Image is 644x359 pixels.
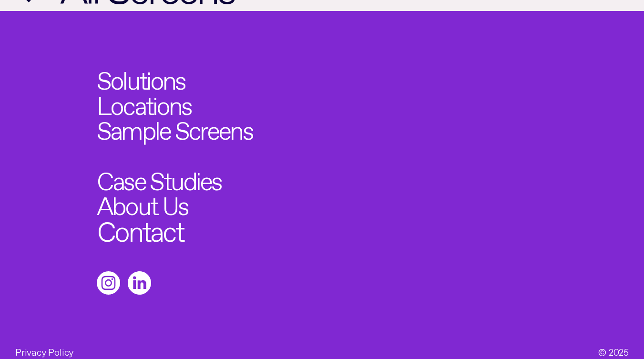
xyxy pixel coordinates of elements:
[97,90,192,115] a: Locations
[598,344,629,358] div: © 2025
[97,190,188,215] a: About Us
[97,214,183,242] a: Contact
[97,115,253,140] a: Sample Screens
[97,65,185,90] a: Solutions
[97,165,222,191] a: Case Studies
[15,349,73,353] a: Privacy Policy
